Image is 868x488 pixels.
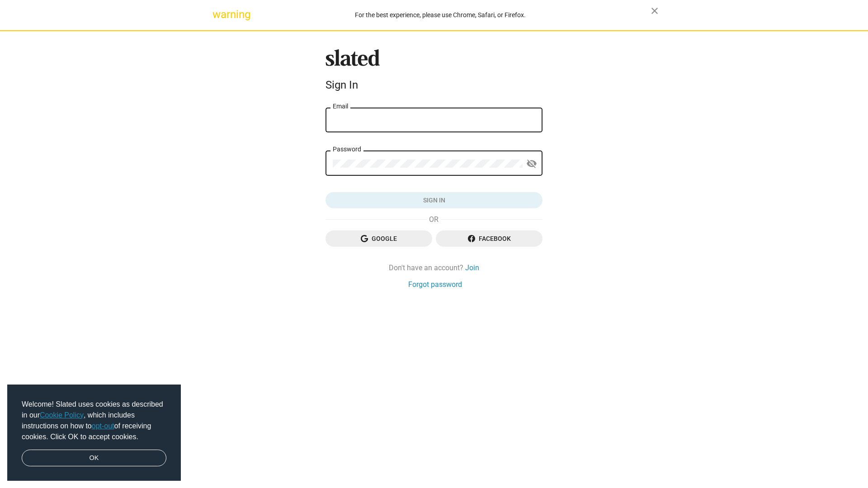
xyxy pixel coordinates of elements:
mat-icon: close [649,5,660,16]
div: Don't have an account? [325,263,542,272]
span: Google [333,230,425,247]
button: Show password [523,155,541,173]
div: For the best experience, please use Chrome, Safari, or Firefox. [230,9,651,21]
span: Facebook [443,230,535,247]
div: cookieconsent [7,385,181,481]
a: opt-out [92,422,114,430]
sl-branding: Sign In [325,49,542,95]
a: Join [465,263,479,272]
mat-icon: warning [212,9,223,20]
a: Forgot password [408,280,462,289]
div: Sign In [325,79,542,91]
a: dismiss cookie message [22,450,166,467]
a: Cookie Policy [40,411,84,419]
mat-icon: visibility_off [526,157,537,171]
span: Welcome! Slated uses cookies as described in our , which includes instructions on how to of recei... [22,399,166,442]
button: Google [325,230,432,247]
button: Facebook [436,230,542,247]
